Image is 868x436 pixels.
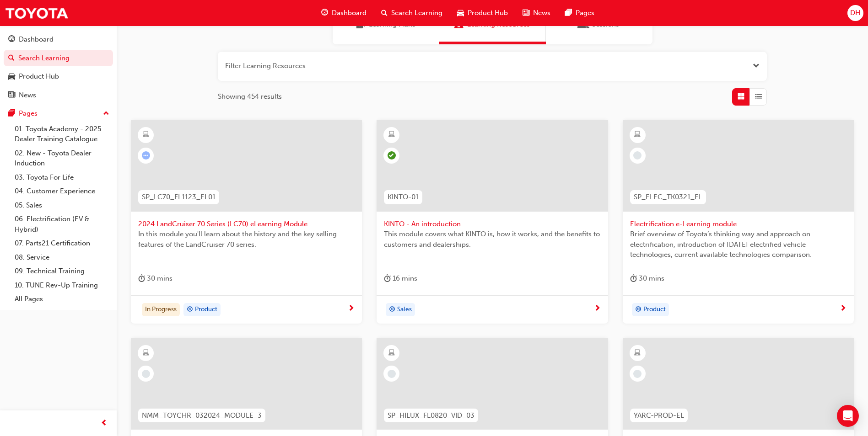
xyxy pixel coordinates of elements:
[850,8,860,18] span: DH
[4,105,113,122] button: Pages
[377,120,608,324] a: KINTO-01KINTO - An introductionThis module covers what KINTO is, how it works, and the benefits t...
[314,4,374,22] a: guage-iconDashboard
[143,347,149,359] span: learningResourceType_ELEARNING-icon
[738,91,744,102] span: Grid
[138,219,355,229] span: 2024 LandCruiser 70 Series (LC70) eLearning Module
[142,303,180,317] div: In Progress
[8,36,15,44] span: guage-icon
[4,87,113,104] a: News
[11,122,113,146] a: 01. Toyota Academy - 2025 Dealer Training Catalogue
[142,151,150,160] span: learningRecordVerb_ATTEMPT-icon
[847,5,863,21] button: DH
[397,304,412,315] span: Sales
[11,278,113,292] a: 10. TUNE Rev-Up Training
[523,7,529,19] span: news-icon
[837,405,859,427] div: Open Intercom Messenger
[643,304,666,315] span: Product
[11,236,113,250] a: 07. Parts21 Certification
[576,8,594,18] span: Pages
[755,91,762,102] span: List
[457,7,464,19] span: car-icon
[630,273,637,284] span: duration-icon
[388,151,396,160] span: learningRecordVerb_PASS-icon
[384,229,600,250] span: This module covers what KINTO is, how it works, and the benefits to customers and dealerships.
[558,4,602,22] a: pages-iconPages
[187,304,193,316] span: target-icon
[454,19,464,30] span: Learning Resources
[348,305,355,313] span: next-icon
[11,250,113,265] a: 08. Service
[384,273,417,284] div: 16 mins
[8,110,15,118] span: pages-icon
[630,229,846,260] span: Brief overview of Toyota’s thinking way and approach on electrification, introduction of [DATE] e...
[19,34,54,45] div: Dashboard
[142,410,262,421] span: NMM_TOYCHR_032024_MODULE_3
[388,129,395,141] span: learningResourceType_ELEARNING-icon
[515,4,558,22] a: news-iconNews
[388,192,419,202] span: KINTO-01
[4,68,113,85] a: Product Hub
[19,71,59,82] div: Product Hub
[19,90,36,101] div: News
[103,108,109,120] span: up-icon
[450,4,515,22] a: car-iconProduct Hub
[388,370,396,378] span: learningRecordVerb_NONE-icon
[11,292,113,306] a: All Pages
[594,305,601,313] span: next-icon
[101,418,108,429] span: prev-icon
[8,91,15,100] span: news-icon
[634,410,684,421] span: YARC-PROD-EL
[321,7,328,19] span: guage-icon
[630,219,846,229] span: Electrification e-Learning module
[468,8,508,18] span: Product Hub
[391,8,442,18] span: Search Learning
[11,184,113,198] a: 04. Customer Experience
[389,304,395,316] span: target-icon
[623,120,854,324] a: SP_ELEC_TK0321_ELElectrification e-Learning moduleBrief overview of Toyota’s thinking way and app...
[142,370,150,378] span: learningRecordVerb_NONE-icon
[634,347,641,359] span: learningResourceType_ELEARNING-icon
[131,120,362,324] a: SP_LC70_FL1123_EL012024 LandCruiser 70 Series (LC70) eLearning ModuleIn this module you'll learn ...
[4,31,113,48] a: Dashboard
[388,347,395,359] span: learningResourceType_ELEARNING-icon
[630,273,664,284] div: 30 mins
[5,3,69,23] img: Trak
[374,4,450,22] a: search-iconSearch Learning
[143,129,149,141] span: learningResourceType_ELEARNING-icon
[142,192,216,202] span: SP_LC70_FL1123_EL01
[356,19,365,30] span: Learning Plans
[138,273,145,284] span: duration-icon
[332,8,367,18] span: Dashboard
[4,50,113,67] a: Search Learning
[138,229,355,250] span: In this module you'll learn about the history and the key selling features of the LandCruiser 70 ...
[218,91,282,102] span: Showing 454 results
[634,192,702,202] span: SP_ELEC_TK0321_EL
[381,7,388,19] span: search-icon
[388,410,474,421] span: SP_HILUX_FL0820_VID_03
[11,170,113,185] a: 03. Toyota For Life
[195,304,217,315] span: Product
[579,19,588,30] span: Sessions
[8,54,15,63] span: search-icon
[138,273,173,284] div: 30 mins
[11,212,113,236] a: 06. Electrification (EV & Hybrid)
[19,108,38,119] div: Pages
[633,370,642,378] span: learningRecordVerb_NONE-icon
[4,29,113,105] button: DashboardSearch LearningProduct HubNews
[533,8,550,18] span: News
[384,273,391,284] span: duration-icon
[11,264,113,278] a: 09. Technical Training
[8,73,15,81] span: car-icon
[11,198,113,213] a: 05. Sales
[384,219,600,229] span: KINTO - An introduction
[840,305,846,313] span: next-icon
[635,304,642,316] span: target-icon
[565,7,572,19] span: pages-icon
[11,146,113,170] a: 02. New - Toyota Dealer Induction
[753,61,760,71] button: Open the filter
[633,151,642,160] span: learningRecordVerb_NONE-icon
[634,129,641,141] span: learningResourceType_ELEARNING-icon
